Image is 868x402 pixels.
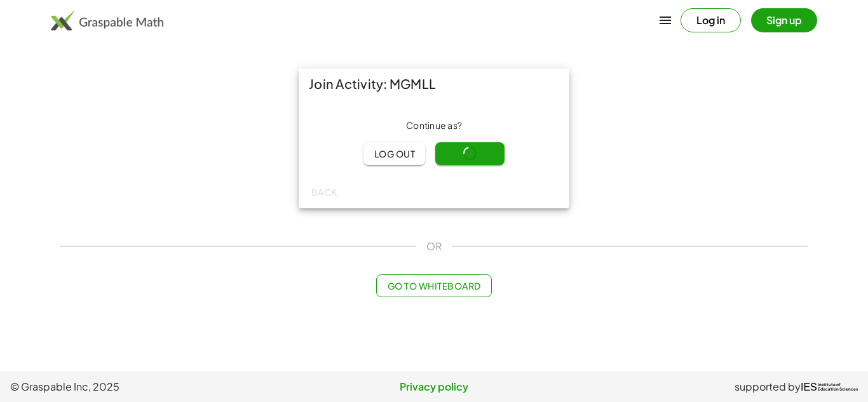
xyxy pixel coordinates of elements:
[387,280,480,291] span: Go to Whiteboard
[801,381,817,393] span: IES
[681,8,741,32] button: Log in
[293,379,576,394] a: Privacy policy
[363,142,425,165] button: Log out
[426,239,442,254] span: OR
[374,148,415,159] span: Log out
[299,69,569,99] div: Join Activity: MGMLL
[376,274,491,297] button: Go to Whiteboard
[751,8,817,32] button: Sign up
[10,379,293,394] span: © Graspable Inc, 2025
[735,379,801,394] span: supported by
[309,119,559,132] div: Continue as ?
[818,383,858,392] span: Institute of Education Sciences
[801,379,858,394] a: IESInstitute ofEducation Sciences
